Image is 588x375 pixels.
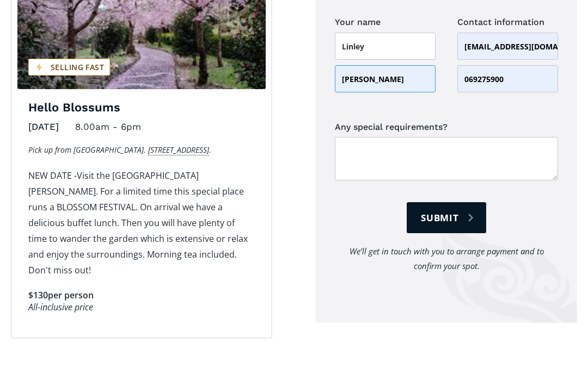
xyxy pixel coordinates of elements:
[28,59,110,76] div: Selling fast
[407,202,486,233] input: Submit
[75,118,141,135] div: 8.00am - 6pm
[335,65,436,92] input: Last name
[457,14,544,30] legend: Contact information
[335,120,558,134] label: Any special requirements?
[28,118,59,135] div: [DATE]
[28,143,255,157] p: Pick up from [GEOGRAPHIC_DATA]. .
[457,65,558,92] input: Phone
[28,168,255,278] p: NEW DATE -Visit the [GEOGRAPHIC_DATA][PERSON_NAME]. For a limited time this special place runs a ...
[335,14,558,295] form: Day trip booking
[335,14,381,30] legend: Your name
[335,244,558,273] div: We’ll get in touch with you to arrange payment and to confirm your spot.
[335,33,436,60] input: First name
[28,100,255,116] h3: Hello Blossums
[28,302,255,313] div: All-inclusive price
[457,33,558,60] input: Email
[48,289,94,302] div: per person
[28,289,48,302] div: $130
